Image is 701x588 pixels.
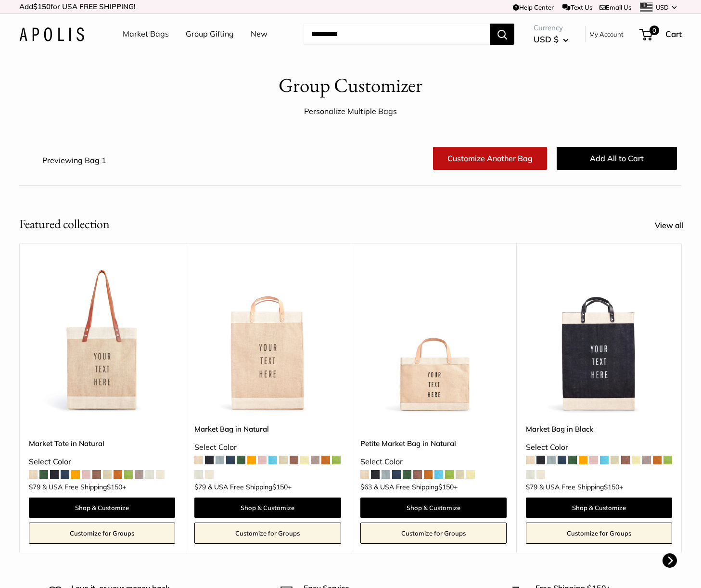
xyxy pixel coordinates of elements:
div: Personalize Multiple Bags [304,104,397,119]
a: My Account [589,28,624,40]
a: Market Bag in BlackMarket Bag in Black [526,267,672,413]
div: Select Color [360,455,507,469]
span: $150 [438,483,454,491]
span: Previewing Bag 1 [42,155,106,165]
img: Market Bag in Natural [194,267,341,413]
span: & USA Free Shipping + [539,484,623,490]
a: Customize for Groups [29,523,175,544]
button: Add All to Cart [557,147,677,170]
a: Text Us [562,3,592,11]
img: Apolis [19,27,84,41]
span: $150 [33,2,51,11]
span: Cart [665,29,682,39]
a: Shop & Customize [526,498,672,518]
a: Market Bag in Natural [194,423,341,435]
a: 0 Cart [640,26,682,42]
a: Customize for Groups [360,523,507,544]
div: Select Color [29,455,175,469]
span: $150 [604,483,619,491]
button: USD $ [534,32,569,47]
a: Group Gifting [186,27,234,41]
span: & USA Free Shipping + [374,484,458,490]
img: description_Make it yours with custom printed text. [29,267,175,413]
a: Market Bag in Black [526,423,672,435]
span: $79 [526,483,537,491]
a: Customize Another Bag [433,147,547,170]
span: $79 [29,483,40,491]
a: View all [655,218,694,233]
a: Shop & Customize [360,498,507,518]
span: & USA Free Shipping + [208,484,292,490]
span: Currency [534,21,569,35]
a: Market Bag in NaturalMarket Bag in Natural [194,267,341,413]
span: USD $ [534,34,559,44]
input: Search... [304,24,490,45]
a: New [251,27,268,41]
a: Email Us [599,3,631,11]
a: Customize for Groups [194,523,341,544]
div: Select Color [194,440,341,455]
a: Petite Market Bag in Natural [360,438,507,449]
a: Shop & Customize [29,498,175,518]
span: 0 [650,26,659,35]
h1: Group Customizer [279,71,422,100]
a: Market Tote in Natural [29,438,175,449]
button: Search [490,24,514,45]
a: description_Make it yours with custom printed text.Market Tote in Natural [29,267,175,413]
a: Help Center [513,3,554,11]
a: Customize for Groups [526,523,672,544]
span: $79 [194,483,206,491]
img: Market Bag in Black [526,267,672,413]
span: $150 [272,483,288,491]
h2: Featured collection [19,215,110,233]
span: USD [656,3,669,11]
button: Next [663,553,677,568]
img: Petite Market Bag in Natural [360,267,507,413]
div: Select Color [526,440,672,455]
a: Market Bags [123,27,169,41]
span: $63 [360,483,372,491]
span: $150 [107,483,122,491]
a: Shop & Customize [194,498,341,518]
a: Petite Market Bag in Naturaldescription_Effortless style that elevates every moment [360,267,507,413]
span: & USA Free Shipping + [42,484,126,490]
